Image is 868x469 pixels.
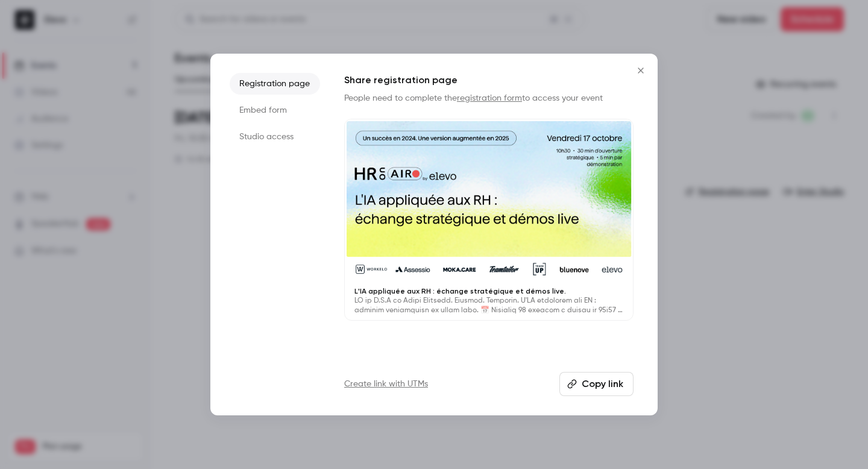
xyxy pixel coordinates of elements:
button: Copy link [559,372,634,396]
p: LO ip D.S.A co Adipi Elitsedd. Eiusmod. Temporin. U'LA etdolorem ali EN : adminim veniamquisn ex ... [354,296,623,315]
button: Close [629,58,653,83]
li: Registration page [230,73,320,95]
a: L'IA appliquée aux RH : échange stratégique et démos live.LO ip D.S.A co Adipi Elitsedd. Eiusmod.... [344,119,634,321]
a: registration form [457,94,522,102]
p: People need to complete the to access your event [344,92,634,104]
li: Studio access [230,126,320,148]
h1: Share registration page [344,73,634,87]
a: Create link with UTMs [344,378,428,390]
li: Embed form [230,99,320,121]
p: L'IA appliquée aux RH : échange stratégique et démos live. [354,286,623,296]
